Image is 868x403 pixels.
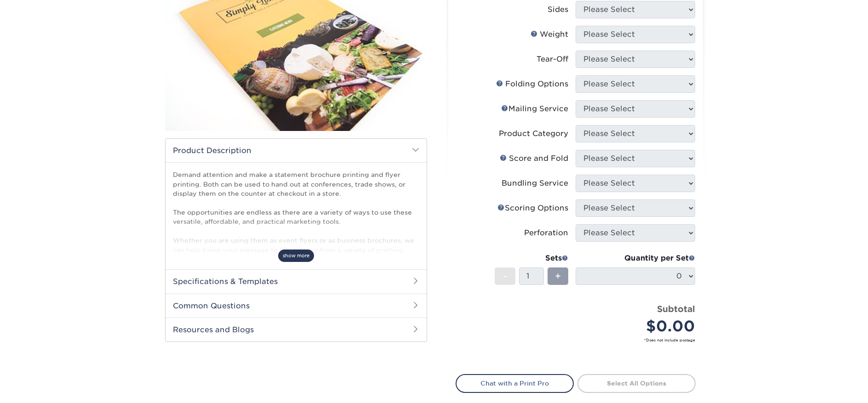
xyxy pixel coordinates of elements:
[278,250,314,262] span: show more
[497,203,568,214] div: Scoring Options
[537,54,568,65] div: Tear-Off
[173,170,419,311] p: Demand attention and make a statement brochure printing and flyer printing. Both can be used to h...
[463,337,695,343] small: *Does not include postage
[166,318,427,341] h2: Resources and Blogs
[166,139,427,162] h2: Product Description
[503,269,507,283] span: -
[166,269,427,293] h2: Specifications & Templates
[456,374,574,392] a: Chat with a Print Pro
[555,269,561,283] span: +
[502,178,568,189] div: Bundling Service
[548,4,568,15] div: Sides
[576,253,695,264] div: Quantity per Set
[531,29,568,40] div: Weight
[524,227,568,238] div: Perforation
[496,79,568,90] div: Folding Options
[166,294,427,318] h2: Common Questions
[657,304,695,314] strong: Subtotal
[495,253,568,264] div: Sets
[499,128,568,139] div: Product Category
[582,315,695,337] div: $0.00
[500,153,568,164] div: Score and Fold
[577,374,696,392] a: Select All Options
[501,103,568,114] div: Mailing Service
